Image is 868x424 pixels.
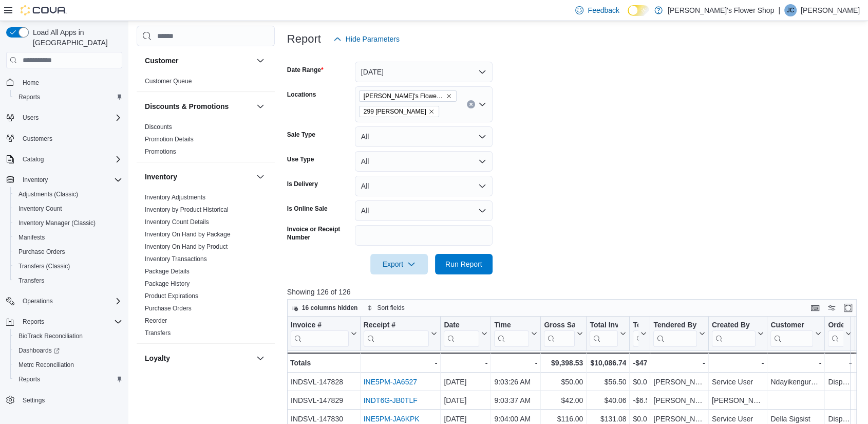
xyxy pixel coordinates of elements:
span: Customer Queue [145,77,192,85]
button: Clear input [467,100,475,108]
label: Sale Type [287,131,315,139]
button: Gross Sales [544,321,583,347]
span: Package History [145,280,190,288]
div: Order Source [828,321,843,347]
span: Inventory [23,176,48,184]
a: Purchase Orders [145,305,192,312]
label: Is Online Sale [287,205,328,213]
button: Remove Misha's Flower Shop from selection in this group [446,93,452,99]
span: Dashboards [18,346,60,355]
button: Users [2,110,126,125]
h3: Loyalty [145,353,170,363]
span: Purchase Orders [18,248,65,256]
span: Transfers [18,276,44,285]
div: Date [444,321,479,330]
a: Reports [14,91,44,103]
span: Misha's Flower Shop [359,90,457,102]
a: Transfers [14,274,48,287]
span: Inventory by Product Historical [145,206,229,214]
button: Reports [10,372,126,386]
span: Feedback [588,5,619,15]
span: Home [18,76,122,88]
button: Total Discount [633,321,647,347]
button: Catalog [18,153,48,165]
button: Purchase Orders [10,245,126,259]
div: Date [444,321,479,347]
span: Catalog [23,155,44,163]
h3: Customer [145,56,178,66]
span: Sort fields [377,304,404,312]
button: Run Report [435,254,493,274]
a: Product Expirations [145,292,198,300]
div: - [444,357,487,369]
div: Customer [137,75,275,91]
a: Customer Queue [145,78,192,85]
span: Promotions [145,148,176,156]
span: Promotion Details [145,135,194,143]
a: Inventory Manager (Classic) [14,217,100,229]
button: All [355,151,493,172]
a: Inventory On Hand by Product [145,243,228,250]
div: [PERSON_NAME] [653,394,705,407]
button: Discounts & Promotions [145,101,252,112]
a: Settings [18,394,49,407]
button: BioTrack Reconciliation [10,329,126,343]
button: All [355,200,493,221]
label: Invoice or Receipt Number [287,225,351,242]
a: Reorder [145,317,167,324]
button: Time [494,321,537,347]
h3: Report [287,33,321,45]
span: Customers [18,132,122,145]
span: Reports [14,91,122,103]
button: Home [2,75,126,89]
span: Settings [18,394,122,407]
div: - [363,357,437,369]
div: Customer [770,321,813,347]
div: - [494,357,537,369]
span: Operations [18,295,122,307]
button: Catalog [2,152,126,167]
div: Discounts & Promotions [137,121,275,162]
div: Created By [712,321,756,347]
label: Locations [287,90,316,99]
span: Purchase Orders [145,304,192,312]
h3: Discounts & Promotions [145,101,229,112]
a: Inventory On Hand by Package [145,231,231,238]
a: INE5PM-JA6527 [363,378,417,386]
a: Inventory Count Details [145,218,209,226]
div: Total Discount [633,321,638,347]
button: Inventory Count [10,201,126,216]
label: Date Range [287,66,324,74]
span: Reports [18,93,40,101]
div: [DATE] [444,394,487,407]
span: Inventory Manager (Classic) [18,219,96,227]
span: Load All Apps in [GEOGRAPHIC_DATA] [29,27,122,48]
div: Total Discount [633,321,638,330]
span: Reports [18,375,40,383]
button: Total Invoiced [590,321,626,347]
span: Hide Parameters [346,34,400,44]
a: Manifests [14,231,49,244]
span: Inventory On Hand by Product [145,243,228,251]
div: Invoice # [291,321,349,330]
button: Inventory [18,174,52,186]
button: Remove 299 Knickerbocker from selection in this group [428,108,435,115]
span: Reports [23,318,44,326]
div: Total Invoiced [590,321,618,347]
div: - [712,357,764,369]
a: Transfers (Classic) [14,260,74,272]
span: Package Details [145,267,190,275]
button: Inventory [2,173,126,187]
p: | [778,4,780,16]
div: Dispense Online [828,376,852,388]
a: Promotion Details [145,136,194,143]
div: $40.06 [590,394,626,407]
button: Order Source [828,321,852,347]
button: Receipt # [363,321,437,347]
button: All [355,176,493,196]
button: Loyalty [254,352,267,364]
a: Purchase Orders [14,246,69,258]
div: - [653,357,705,369]
button: Inventory [145,172,252,182]
span: Inventory [18,174,122,186]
